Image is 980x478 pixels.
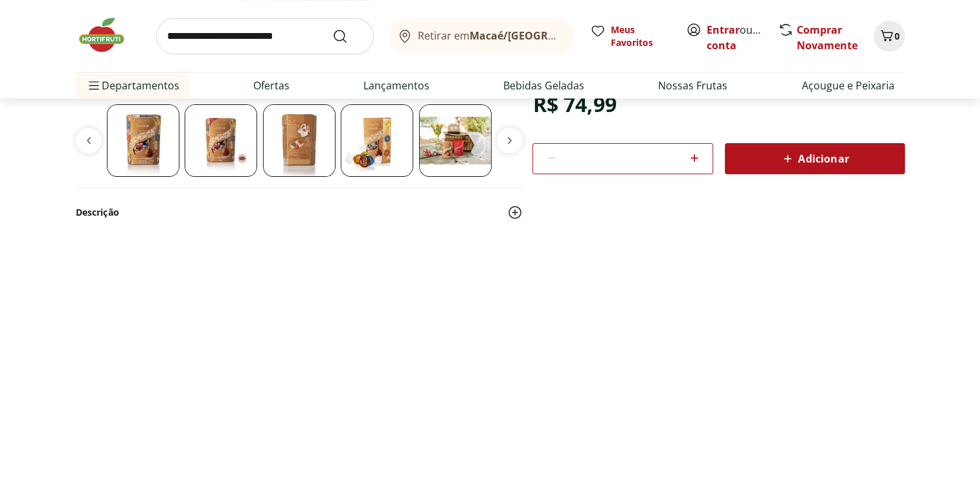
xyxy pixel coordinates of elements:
img: Caixa de Bombons Chocolate Lindt Lindor Sortidos 200g com 16 unidades [341,104,413,177]
img: Caixa de Bombons Chocolate Lindt Lindor Sortidos 200g com 16 unidades [107,104,179,177]
b: Macaé/[GEOGRAPHIC_DATA] [470,28,615,43]
button: Carrinho [874,21,905,52]
span: Adicionar [780,151,849,166]
span: Retirar em [418,30,561,41]
input: search [156,18,374,54]
button: Menu [86,70,102,101]
span: Departamentos [86,70,179,101]
a: Nossas Frutas [658,78,727,93]
a: Açougue e Peixaria [801,78,894,93]
button: Retirar emMacaé/[GEOGRAPHIC_DATA] [389,18,575,54]
button: Submit Search [332,28,363,44]
div: R$ 74,99 [532,86,616,122]
span: Meus Favoritos [611,23,670,49]
button: previous [76,128,102,154]
span: ou [707,22,764,53]
img: Caixa de Bombons Chocolate Lindt Lindor Sortidos 200g com 16 unidades [419,104,492,177]
img: Caixa de Bombons Chocolate Lindt Lindor Sortidos 200g com 16 unidades [263,104,336,177]
img: Caixa de Bombons Chocolate Lindt Lindor Sortidos 200g com 16 unidades [185,104,257,177]
button: Adicionar [725,143,905,174]
a: Lançamentos [363,78,429,93]
a: Bebidas Geladas [503,78,584,93]
a: Meus Favoritos [590,23,670,49]
a: Entrar [707,23,740,37]
button: Descrição [76,198,523,227]
a: Comprar Novamente [797,23,858,52]
span: 0 [895,30,900,42]
a: Ofertas [253,78,290,93]
button: next [497,128,523,154]
a: Criar conta [707,23,778,52]
img: Hortifruti [76,16,141,54]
